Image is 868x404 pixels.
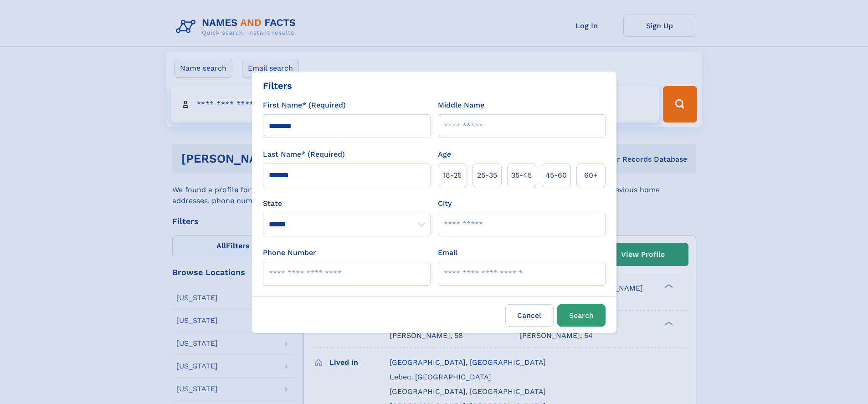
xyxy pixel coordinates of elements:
label: Middle Name [438,100,484,111]
span: 45‑60 [545,170,567,181]
label: City [438,198,452,209]
label: Cancel [505,304,554,327]
button: Search [557,304,606,327]
label: Phone Number [263,247,316,258]
span: 35‑45 [511,170,532,181]
label: Email [438,247,457,258]
label: State [263,198,431,209]
label: First Name* (Required) [263,100,346,111]
label: Age [438,149,451,160]
span: 18‑25 [443,170,462,181]
span: 25‑35 [477,170,497,181]
label: Last Name* (Required) [263,149,345,160]
div: Filters [263,79,292,92]
span: 60+ [584,170,598,181]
